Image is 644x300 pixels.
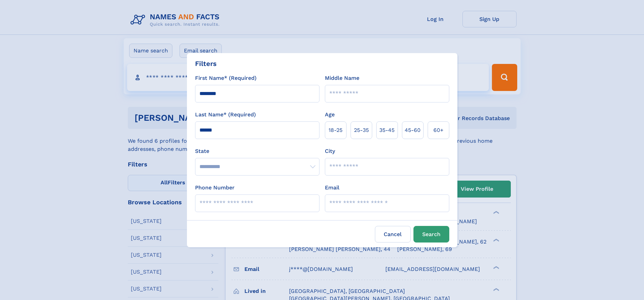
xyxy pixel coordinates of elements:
label: Middle Name [325,74,359,82]
label: First Name* (Required) [195,74,257,82]
label: Age [325,111,335,119]
span: 60+ [433,126,444,134]
div: Filters [195,59,217,69]
span: 18‑25 [329,126,342,134]
button: Search [413,226,449,243]
label: State [195,147,319,155]
label: Email [325,184,339,192]
label: Cancel [375,226,411,243]
span: 35‑45 [379,126,395,134]
span: 25‑35 [354,126,369,134]
label: Phone Number [195,184,235,192]
label: Last Name* (Required) [195,111,256,119]
label: City [325,147,335,155]
span: 45‑60 [405,126,421,134]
